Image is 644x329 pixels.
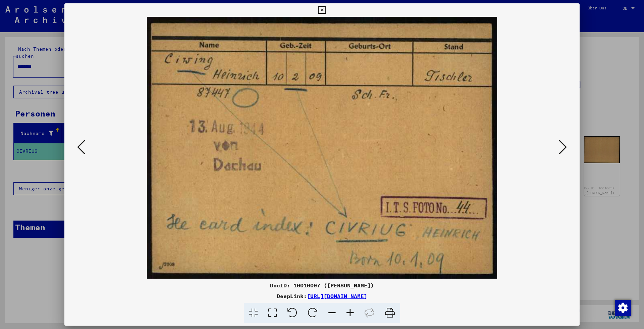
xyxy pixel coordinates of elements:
div: DocID: 10010097 ([PERSON_NAME]) [64,281,580,289]
a: [URL][DOMAIN_NAME] [307,293,367,299]
img: 001.jpg [87,17,557,279]
div: Zustimmung ändern [614,299,631,316]
img: Zustimmung ändern [615,300,631,316]
div: DeepLink: [64,292,580,300]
